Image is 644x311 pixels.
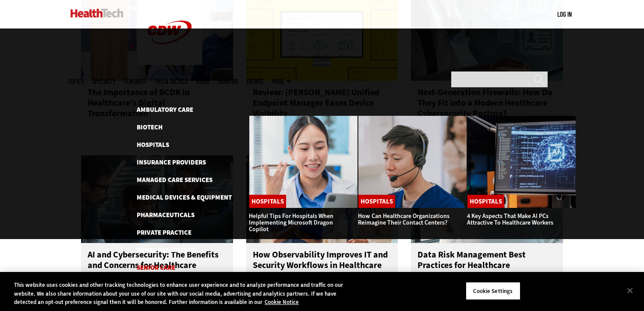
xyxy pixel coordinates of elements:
[557,10,572,18] a: Log in
[265,298,299,306] a: More information about your privacy
[358,195,395,208] a: Hospitals
[467,115,576,208] img: Desktop monitor with brain AI concept
[14,281,354,307] div: This website uses cookies and other tracking technologies to enhance user experience and to analy...
[358,212,449,227] a: How Can Healthcare Organizations Reimagine Their Contact Centers?
[467,212,553,227] a: 4 Key Aspects That Make AI PCs Attractive to Healthcare Workers
[137,105,193,114] a: Ambulatory Care
[249,115,358,208] img: Doctor using phone to dictate to tablet
[557,10,572,19] div: User menu
[620,281,640,300] button: Close
[467,195,504,208] a: Hospitals
[137,158,206,167] a: Insurance Providers
[88,250,226,285] h3: AI and Cybersecurity: The Benefits and Concerns for Healthcare
[358,115,467,208] img: Healthcare contact center
[71,9,124,18] img: Home
[249,212,333,233] a: Helpful Tips for Hospitals When Implementing Microsoft Dragon Copilot
[466,282,520,300] button: Cookie Settings
[137,140,169,149] a: Hospitals
[137,211,195,219] a: Pharmaceuticals
[137,228,191,237] a: Private Practice
[137,263,175,272] a: Senior Care
[137,175,212,184] a: Managed Care Services
[137,193,232,202] a: Medical Devices & Equipment
[137,246,195,254] a: Rural Healthcare
[137,123,163,132] a: Biotech
[249,195,286,208] a: Hospitals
